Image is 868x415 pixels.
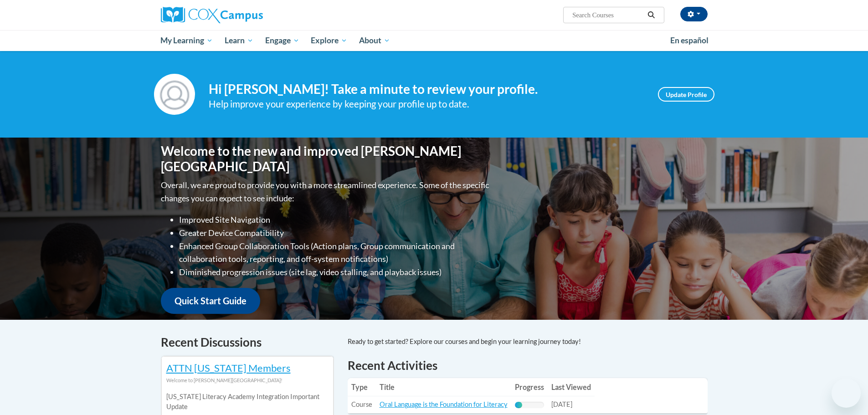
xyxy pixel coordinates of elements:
a: My Learning [155,30,219,51]
th: Title [376,378,511,396]
a: Engage [259,30,305,51]
p: Overall, we are proud to provide you with a more streamlined experience. Some of the specific cha... [161,179,491,205]
li: Enhanced Group Collaboration Tools (Action plans, Group communication and collaboration tools, re... [179,240,491,266]
div: Welcome to [PERSON_NAME][GEOGRAPHIC_DATA]! [166,375,329,385]
a: Oral Language is the Foundation for Literacy [380,400,508,408]
li: Greater Device Compatibility [179,226,491,240]
span: About [359,35,390,46]
img: Profile Image [154,74,195,115]
span: Engage [265,35,299,46]
span: My Learning [160,35,213,46]
a: Update Profile [658,87,714,102]
span: Explore [311,35,347,46]
img: Cox Campus [161,7,263,23]
span: Course [351,400,372,408]
iframe: Button to launch messaging window [832,379,861,408]
h1: Recent Activities [348,357,708,374]
li: Diminished progression issues (site lag, video stalling, and playback issues) [179,266,491,279]
input: Search Courses [571,10,644,20]
a: En español [664,31,714,50]
a: About [353,30,396,51]
th: Last Viewed [548,378,595,396]
span: Learn [225,35,253,46]
a: Cox Campus [161,7,334,23]
a: ATTN [US_STATE] Members [166,362,291,374]
h1: Welcome to the new and improved [PERSON_NAME][GEOGRAPHIC_DATA] [161,143,491,174]
div: Progress, % [515,402,522,408]
h4: Recent Discussions [161,333,334,351]
div: Help improve your experience by keeping your profile up to date. [209,97,644,112]
button: Account Settings [680,7,708,21]
li: Improved Site Navigation [179,213,491,226]
a: Learn [219,30,259,51]
th: Progress [511,378,548,396]
span: [DATE] [551,400,572,408]
p: [US_STATE] Literacy Academy Integration Important Update [166,392,329,412]
span: En español [670,36,709,45]
h4: Hi [PERSON_NAME]! Take a minute to review your profile. [209,82,644,97]
th: Type [348,378,376,396]
a: Quick Start Guide [161,288,260,314]
div: Main menu [147,30,721,51]
a: Explore [305,30,353,51]
button: Search [644,10,658,20]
